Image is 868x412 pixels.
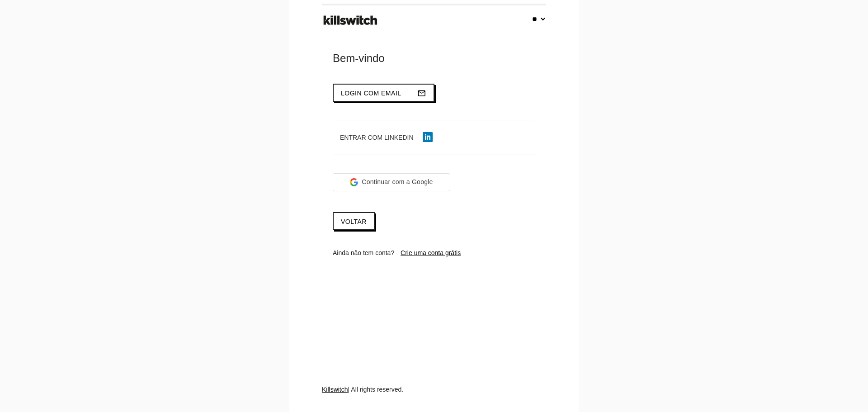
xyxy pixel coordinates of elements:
[423,132,433,142] img: linkedin-icon.png
[417,85,426,102] i: mail_outline
[340,134,414,141] span: Entrar com LinkedIn
[333,173,450,191] div: Continuar com a Google
[333,129,440,146] button: Entrar com LinkedIn
[322,386,348,393] a: Killswitch
[321,12,379,28] img: ks-logo-black-footer.png
[333,84,434,102] button: Login com emailmail_outline
[333,51,535,66] div: Bem-vindo
[341,90,401,97] span: Login com email
[333,249,394,256] span: Ainda não tem conta?
[333,212,375,230] a: Voltar
[401,249,461,256] a: Crie uma conta grátis
[362,177,433,187] span: Continuar com a Google
[322,385,546,412] div: | All rights reserved.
